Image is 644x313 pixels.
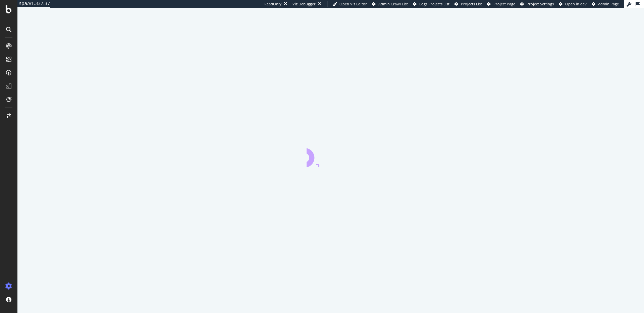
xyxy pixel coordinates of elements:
div: Viz Debugger: [292,1,317,7]
span: Projects List [461,1,482,6]
a: Project Settings [520,1,554,7]
span: Open in dev [565,1,587,6]
span: Logs Projects List [419,1,449,6]
span: Project Page [493,1,515,6]
a: Admin Page [592,1,619,7]
span: Admin Page [598,1,619,6]
span: Open Viz Editor [339,1,367,6]
span: Project Settings [527,1,554,6]
a: Projects List [454,1,482,7]
span: Admin Crawl List [378,1,408,6]
a: Logs Projects List [413,1,449,7]
div: ReadOnly: [264,1,282,7]
a: Open in dev [559,1,587,7]
a: Open Viz Editor [333,1,367,7]
a: Admin Crawl List [372,1,408,7]
div: animation [307,143,355,167]
a: Project Page [487,1,515,7]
